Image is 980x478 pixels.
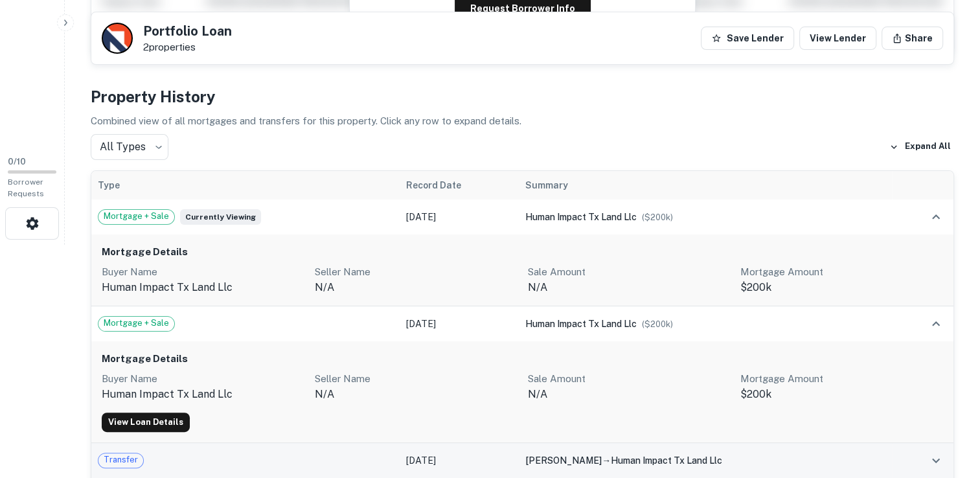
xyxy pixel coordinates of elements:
span: ($ 200k ) [642,319,673,329]
a: View Loan Details [102,413,190,432]
h5: Portfolio Loan [143,25,232,38]
span: Mortgage + Sale [98,317,174,330]
td: [DATE] [400,306,519,341]
td: [DATE] [400,199,519,234]
p: $200k [740,280,943,295]
button: Save Lender [701,27,794,50]
h6: Mortgage Details [102,245,943,260]
span: human impact tx land llc [525,212,637,222]
p: n/a [315,387,518,402]
p: Mortgage Amount [740,264,943,280]
span: Transfer [98,453,143,466]
th: Summary [519,171,892,199]
p: Buyer Name [102,264,304,280]
div: All Types [91,134,168,160]
p: Sale Amount [528,264,731,280]
button: expand row [925,450,947,472]
h4: Property History [91,85,954,108]
button: Expand All [886,137,954,157]
span: human impact tx land llc [525,319,637,329]
p: Seller Name [315,264,518,280]
a: View Lender [799,27,876,50]
span: Mortgage + Sale [98,210,174,223]
p: N/A [528,280,731,295]
span: [PERSON_NAME] [525,455,602,466]
div: → [525,453,885,468]
p: n/a [315,280,518,295]
span: ($ 200k ) [642,212,673,222]
iframe: Chat Widget [915,374,980,437]
td: [DATE] [400,443,519,478]
p: N/A [528,387,731,402]
p: human impact tx land llc [102,280,304,295]
span: Borrower Requests [8,177,44,198]
p: human impact tx land llc [102,387,304,402]
span: Currently viewing [180,209,261,225]
p: 2 properties [143,41,232,53]
button: Share [882,27,943,50]
span: human impact tx land llc [611,455,722,466]
p: Mortgage Amount [740,371,943,387]
th: Record Date [400,171,519,199]
span: 0 / 10 [8,157,26,166]
button: expand row [925,206,947,228]
p: Combined view of all mortgages and transfers for this property. Click any row to expand details. [91,113,954,129]
button: expand row [925,313,947,335]
th: Type [91,171,400,199]
h6: Mortgage Details [102,352,943,367]
p: Sale Amount [528,371,731,387]
p: Buyer Name [102,371,304,387]
p: $200k [740,387,943,402]
p: Seller Name [315,371,518,387]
